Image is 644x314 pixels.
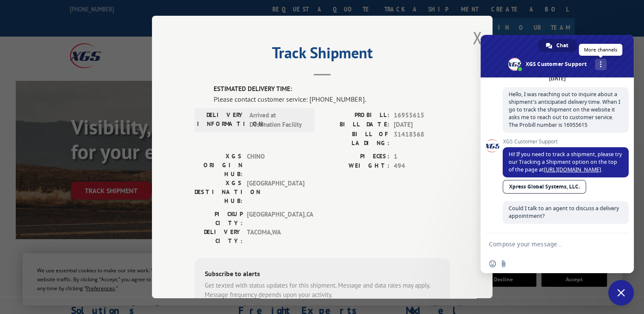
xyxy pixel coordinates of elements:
[394,161,450,171] span: 494
[322,110,389,120] label: PROBILL:
[322,129,389,147] label: BILL OF LADING:
[503,180,586,194] a: Xpress Global Systems, LLC.
[489,260,496,267] span: Insert an emoji
[195,227,243,245] label: DELIVERY CITY:
[322,161,389,171] label: WEIGHT:
[195,209,243,227] label: PICKUP CITY:
[197,110,245,129] label: DELIVERY INFORMATION:
[394,151,450,161] span: 1
[549,76,566,81] div: [DATE]
[509,91,620,128] span: Hello, I was reaching out to inquire about a shipment's anticipated delivery time. When I go to t...
[195,151,243,178] label: XGS ORIGIN HUB:
[544,166,601,173] a: [URL][DOMAIN_NAME]
[249,110,307,129] span: Arrived at Destination Facility
[509,205,619,220] span: Could I talk to an agent to discuss a delivery appointment?
[247,227,304,245] span: TACOMA , WA
[556,39,568,52] span: Chat
[595,59,607,70] a: More channels
[247,151,304,178] span: CHINO
[394,120,450,130] span: [DATE]
[538,39,577,52] a: Chat
[322,120,389,130] label: BILL DATE:
[503,139,629,145] span: XGS Customer Support
[608,280,634,305] a: Close chat
[195,178,243,205] label: XGS DESTINATION HUB:
[205,268,440,280] div: Subscribe to alerts
[394,129,450,147] span: 31418568
[472,26,482,49] button: Close modal
[489,233,608,254] textarea: Compose your message...
[322,151,389,161] label: PIECES:
[247,178,304,205] span: [GEOGRAPHIC_DATA]
[214,84,450,94] label: ESTIMATED DELIVERY TIME:
[214,94,450,104] div: Please contact customer service: [PHONE_NUMBER].
[500,260,507,267] span: Send a file
[195,47,450,63] h2: Track Shipment
[247,209,304,227] span: [GEOGRAPHIC_DATA] , CA
[205,280,440,300] div: Get texted with status updates for this shipment. Message and data rates may apply. Message frequ...
[509,151,622,173] span: Hi! If you need to track a shipment, please try our Tracking a Shipment option on the top of the ...
[394,110,450,120] span: 16955615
